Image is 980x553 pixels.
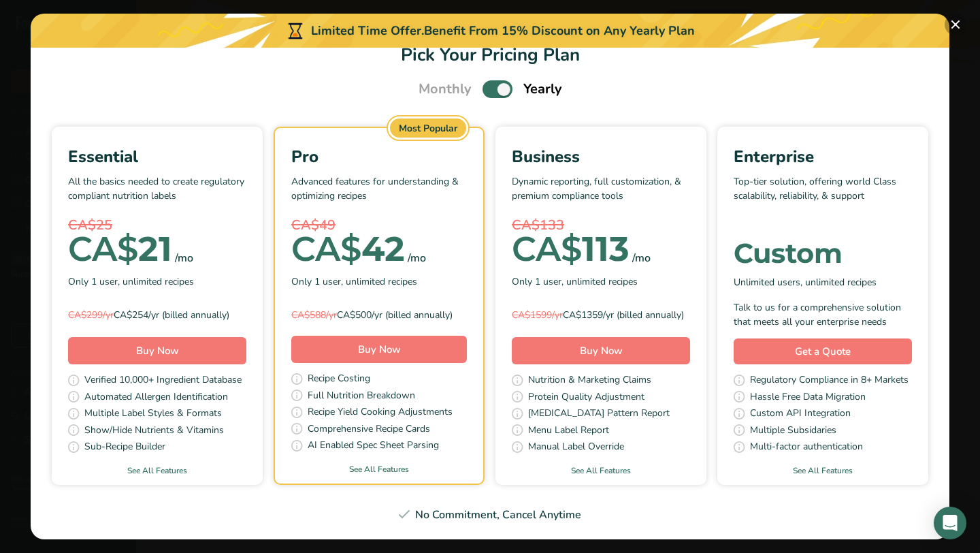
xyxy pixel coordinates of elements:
[734,240,912,267] div: Custom
[291,309,337,321] span: CA$588/yr
[528,406,670,423] span: [MEDICAL_DATA] Pattern Report
[308,405,453,422] span: Recipe Yield Cooking Adjustments
[717,464,928,477] a: See All Features
[750,439,863,456] span: Multi-factor authentication
[512,144,690,169] div: Business
[291,174,467,215] p: Advanced features for understanding & optimizing recipes
[308,422,430,439] span: Comprehensive Recipe Cards
[175,250,193,266] div: /mo
[291,228,361,270] span: CA$
[358,343,401,356] span: Buy Now
[734,300,912,329] div: Talk to us for a comprehensive solution that meets all your enterprise needs
[84,373,242,390] span: Verified 10,000+ Ingredient Database
[47,42,933,68] h1: Pick Your Pricing Plan
[291,336,467,363] button: Buy Now
[136,344,179,358] span: Buy Now
[275,463,483,475] a: See All Features
[424,22,695,40] div: Benefit From 15% Discount on Any Yearly Plan
[750,373,909,390] span: Regulatory Compliance in 8+ Markets
[528,439,624,456] span: Manual Label Override
[84,423,224,440] span: Show/Hide Nutrients & Vitamins
[795,344,851,360] span: Get a Quote
[512,215,690,236] div: CA$133
[68,144,246,169] div: Essential
[580,344,623,358] span: Buy Now
[291,308,467,322] div: CA$500/yr (billed annually)
[68,228,138,270] span: CA$
[84,439,165,456] span: Sub-Recipe Builder
[734,275,877,289] span: Unlimited users, unlimited recipes
[68,236,172,263] div: 21
[291,236,405,263] div: 42
[750,423,836,440] span: Multiple Subsidaries
[734,174,912,215] p: Top-tier solution, offering world Class scalability, reliability, & support
[47,507,933,523] div: No Commitment, Cancel Anytime
[68,308,246,322] div: CA$254/yr (billed annually)
[68,174,246,215] p: All the basics needed to create regulatory compliant nutrition labels
[750,390,866,407] span: Hassle Free Data Migration
[68,215,246,236] div: CA$25
[52,464,263,477] a: See All Features
[512,308,690,322] div: CA$1359/yr (billed annually)
[408,250,426,266] div: /mo
[84,406,222,423] span: Multiple Label Styles & Formats
[528,423,609,440] span: Menu Label Report
[512,309,563,321] span: CA$1599/yr
[308,371,370,388] span: Recipe Costing
[308,438,439,455] span: AI Enabled Spec Sheet Parsing
[291,274,417,289] span: Only 1 user, unlimited recipes
[68,309,114,321] span: CA$299/yr
[291,215,467,236] div: CA$49
[934,507,966,539] div: Open Intercom Messenger
[523,79,562,99] span: Yearly
[750,406,851,423] span: Custom API Integration
[528,373,651,390] span: Nutrition & Marketing Claims
[512,337,690,364] button: Buy Now
[512,236,630,263] div: 113
[308,388,415,405] span: Full Nutrition Breakdown
[734,338,912,365] a: Get a Quote
[495,464,706,477] a: See All Features
[84,390,228,407] span: Automated Allergen Identification
[419,79,472,99] span: Monthly
[68,337,246,364] button: Buy Now
[68,274,194,289] span: Only 1 user, unlimited recipes
[512,274,638,289] span: Only 1 user, unlimited recipes
[632,250,651,266] div: /mo
[512,228,582,270] span: CA$
[390,118,466,138] div: Most Popular
[734,144,912,169] div: Enterprise
[291,144,467,169] div: Pro
[528,390,644,407] span: Protein Quality Adjustment
[512,174,690,215] p: Dynamic reporting, full customization, & premium compliance tools
[31,14,949,48] div: Limited Time Offer.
